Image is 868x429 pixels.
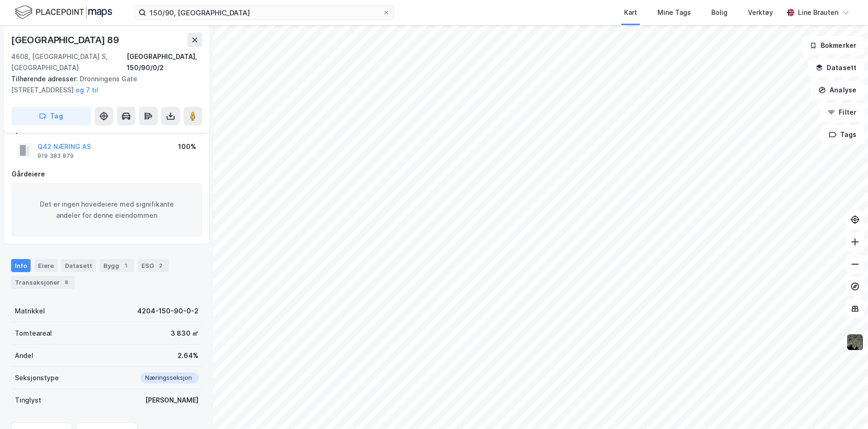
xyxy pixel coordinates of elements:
div: 8 [62,278,71,287]
div: 2 [156,261,165,270]
div: [GEOGRAPHIC_DATA] 89 [11,32,121,47]
div: 4608, [GEOGRAPHIC_DATA] S, [GEOGRAPHIC_DATA] [11,51,127,73]
div: 4204-150-90-0-2 [137,305,198,317]
div: [PERSON_NAME] [145,395,198,406]
img: 9k= [846,333,864,351]
div: Tinglyst [15,395,41,406]
div: Bolig [711,7,728,18]
button: Tags [821,125,864,144]
button: Tag [11,107,91,125]
div: Kontrollprogram for chat [822,384,868,429]
div: Matrikkel [15,305,45,317]
div: 2.64% [178,350,198,361]
div: 919 383 879 [38,152,74,160]
div: Dronningens Gate [STREET_ADDRESS] [11,73,195,96]
div: Datasett [61,259,96,272]
div: 1 [121,261,130,270]
div: Tomteareal [15,328,52,339]
div: Seksjonstype [15,372,59,383]
div: Gårdeiere [12,169,202,180]
span: Tilhørende adresser: [11,75,80,83]
div: ESG [138,259,169,272]
div: 100% [178,141,196,152]
button: Bokmerker [802,36,864,55]
input: Søk på adresse, matrikkel, gårdeiere, leietakere eller personer [146,6,383,19]
img: logo.f888ab2527a4732fd821a326f86c7f29.svg [15,4,112,20]
div: Line Brauten [798,7,838,18]
div: Bygg [100,259,134,272]
div: Transaksjoner [11,276,75,289]
button: Filter [820,103,864,122]
div: Info [11,259,31,272]
button: Analyse [811,81,864,99]
iframe: Chat Widget [822,384,868,429]
div: [GEOGRAPHIC_DATA], 150/90/0/2 [127,51,202,73]
div: Kart [624,7,637,18]
button: Datasett [808,58,864,77]
div: Det er ingen hovedeiere med signifikante andeler for denne eiendommen [12,183,202,236]
div: Verktøy [748,7,773,18]
div: Mine Tags [657,7,691,18]
div: Eiere [34,259,57,272]
div: 3 830 ㎡ [171,328,198,339]
div: Andel [15,350,33,361]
